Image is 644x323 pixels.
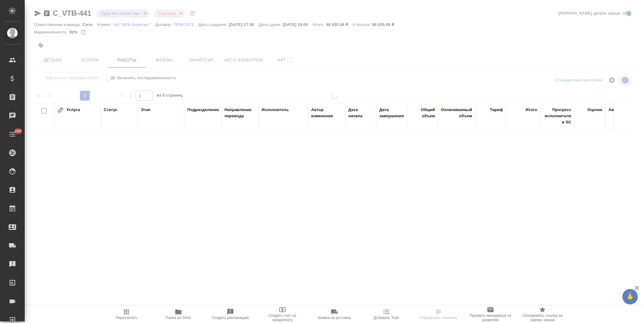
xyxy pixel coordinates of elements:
[311,107,342,119] div: Автор изменения
[224,107,255,119] div: Направление перевода
[441,107,472,119] div: Оплачиваемый объем
[379,107,404,119] div: Дата завершения
[141,107,150,113] div: Этап
[348,107,373,119] div: Дата начала
[2,127,23,142] a: 299
[187,107,219,113] div: Подразделение
[622,289,638,304] button: 🙏
[625,290,635,303] span: 🙏
[608,107,636,113] div: Автор оценки
[262,107,289,113] div: Исполнитель
[11,128,25,134] span: 299
[57,107,63,113] button: Развернуть
[57,107,104,113] div: Услуга
[587,107,602,113] div: Оценка
[543,107,571,125] div: Прогресс исполнителя в SC
[526,107,537,113] div: Итого
[490,107,503,113] div: Тариф
[104,107,118,113] div: Статус
[410,107,435,119] div: Общий объем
